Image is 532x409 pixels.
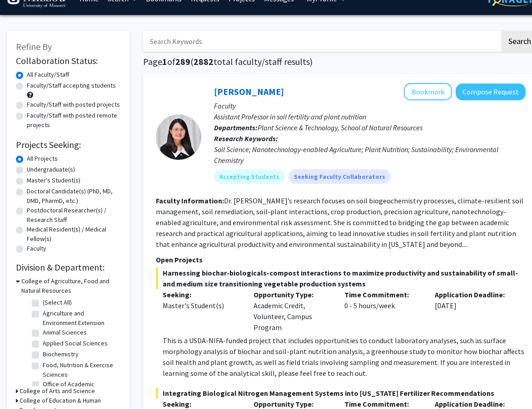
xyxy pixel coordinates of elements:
[214,123,258,132] b: Departments:
[247,289,338,333] div: Academic Credit, Volunteer, Campus Program
[163,300,240,311] div: Master's Student(s)
[288,169,391,184] mat-chip: Seeking Faculty Collaborators
[214,144,526,166] div: Soil Science; Nanotechnology-enabled Agriculture; Plant Nutrition; Sustainability; Environmental ...
[43,328,87,337] label: Animal Sciences
[27,244,46,253] label: Faculty
[43,360,118,379] label: Food, Nutrition & Exercise Sciences
[16,139,120,150] h2: Projects Seeking:
[404,83,452,100] button: Add Xiaoping Xin to Bookmarks
[435,289,512,300] p: Application Deadline:
[338,289,428,333] div: 0 - 5 hours/week
[16,55,120,66] h2: Collaboration Status:
[194,56,214,67] span: 2882
[27,225,120,244] label: Medical Resident(s) / Medical Fellow(s)
[162,56,167,67] span: 1
[27,111,120,130] label: Faculty/Staff with posted remote projects
[27,176,80,185] label: Master's Student(s)
[156,196,224,205] b: Faculty Information:
[143,31,500,52] input: Search Keywords
[27,187,120,206] label: Doctoral Candidate(s) (PhD, MD, DMD, PharmD, etc.)
[16,41,52,52] span: Refine By
[16,262,120,273] h2: Division & Department:
[7,368,39,402] iframe: Chat
[214,100,526,111] p: Faculty
[27,165,75,174] label: Undergraduate(s)
[344,289,422,300] p: Time Commitment:
[27,154,58,163] label: All Projects
[156,267,526,289] span: Harnessing biochar-biologicals-compost interactions to maximize productivity and sustainability o...
[43,350,79,359] label: Biochemistry
[214,86,284,97] a: [PERSON_NAME]
[43,309,118,328] label: Agriculture and Environment Extension
[214,111,526,122] p: Assistant Professor in soil fertility and plant nutrition
[156,196,523,249] fg-read-more: Dr. [PERSON_NAME]’s research focuses on soil biogeochemistry processes, climate-resilient soil ma...
[214,134,278,143] b: Research Keywords:
[163,335,526,379] p: This is a USDA-NIFA-funded project that includes opportunities to conduct laboratory analyses, su...
[43,339,108,348] label: Applied Social Sciences
[156,388,526,399] span: Integrating Biological Nitrogen Management Systems into [US_STATE] Fertilizer Recommendations
[27,206,120,225] label: Postdoctoral Researcher(s) / Research Staff
[428,289,519,333] div: [DATE]
[27,70,69,79] label: All Faculty/Staff
[156,254,526,265] p: Open Projects
[43,298,72,307] label: (Select All)
[254,289,331,300] p: Opportunity Type:
[27,100,120,109] label: Faculty/Staff with posted projects
[20,386,95,396] h3: College of Arts and Science
[21,276,120,296] h3: College of Agriculture, Food and Natural Resources
[43,379,118,399] label: Office of Academic Programs
[163,289,240,300] p: Seeking:
[27,81,116,90] label: Faculty/Staff accepting students
[258,123,423,132] span: Plant Science & Technology, School of Natural Resources
[214,169,285,184] mat-chip: Accepting Students
[456,84,526,100] button: Compose Request to Xiaoping Xin
[175,56,190,67] span: 289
